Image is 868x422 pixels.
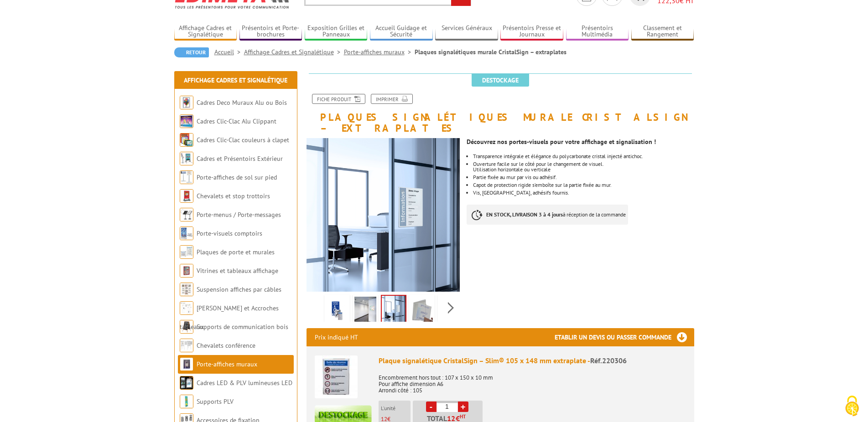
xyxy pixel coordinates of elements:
a: Imprimer [371,94,413,104]
img: Porte-menus / Porte-messages [180,208,193,221]
a: Affichage Cadres et Signalétique [174,24,237,39]
span: Next [447,300,455,315]
img: Plaque signalétique CristalSign – Slim® 105 x 148 mm extraplate [315,355,358,398]
a: - [426,401,437,412]
li: Plaques signalétiques murale CristalSign – extraplates [415,47,567,57]
a: Supports de communication bois [197,323,288,331]
img: Supports PLV [180,395,193,408]
img: 220306_support_affiche_mural.jpg [411,297,433,325]
li: Ouverture facile sur le côté pour le changement de visuel. Utilisation horizontale ou verticale [473,161,694,172]
img: Chevalets et stop trottoirs [180,189,193,203]
a: Supports PLV [197,397,234,406]
img: Vitrines et tableaux affichage [180,264,193,278]
img: Suspension affiches par câbles [180,283,193,296]
img: Cadres Deco Muraux Alu ou Bois [180,96,193,109]
a: Cadres Clic-Clac Alu Clippant [197,117,276,125]
a: Exposition Grilles et Panneaux [305,24,368,39]
img: 220306.gif [439,297,461,325]
a: Porte-affiches muraux [344,48,415,56]
a: Porte-affiches de sol sur pied [197,173,277,181]
a: [PERSON_NAME] et Accroches tableaux [180,304,279,331]
a: Vitrines et tableaux affichage [197,267,278,275]
img: Porte-affiches de sol sur pied [180,170,193,184]
p: à réception de la commande [467,205,628,225]
p: Encombrement hors tout : 107 x 150 x 10 mm Pour affiche dimension A6 Arrondi côté : 105 [379,368,686,394]
span: 12 [447,415,456,422]
a: Cadres et Présentoirs Extérieur [197,154,283,163]
img: Porte-visuels comptoirs [180,226,193,240]
img: Chevalets conférence [180,339,193,352]
button: Cookies (fenêtre modale) [836,391,868,422]
a: Présentoirs Presse et Journaux [500,24,563,39]
img: 220304_220305_220306_plaque_signaletique_cristalsign.jpg [326,297,348,325]
div: Plaque signalétique CristalSign – Slim® 105 x 148 mm extraplate - [379,355,686,366]
a: Retour [174,47,209,57]
a: Accueil Guidage et Sécurité [370,24,433,39]
a: Cadres Clic-Clac couleurs à clapet [197,136,289,144]
a: Plaques de porte et murales [197,248,275,256]
img: Cadres LED & PLV lumineuses LED [180,376,193,390]
img: 220306_support_affiche_mural_situation.jpg [382,296,405,324]
a: Présentoirs Multimédia [566,24,629,39]
img: plaques_de_porte_murales_220306_3.jpg [354,297,376,325]
img: 220306_support_affiche_mural_situation.jpg [307,138,460,292]
a: Affichage Cadres et Signalétique [244,48,344,56]
a: Porte-menus / Porte-messages [197,211,281,219]
a: Chevalets et stop trottoirs [197,192,270,200]
sup: HT [460,413,466,420]
a: Porte-affiches muraux [197,360,257,368]
img: Cadres Clic-Clac Alu Clippant [180,114,193,128]
img: Cadres et Présentoirs Extérieur [180,152,193,165]
div: Vis, [GEOGRAPHIC_DATA], adhésifs fournis. [473,190,694,196]
strong: EN STOCK, LIVRAISON 3 à 4 jours [486,211,563,218]
img: Cimaises et Accroches tableaux [180,301,193,315]
a: Affichage Cadres et Signalétique [184,76,287,84]
img: Cookies (fenêtre modale) [841,395,863,417]
a: Fiche produit [312,94,365,104]
a: Classement et Rangement [631,24,694,39]
span: Destockage [472,74,529,87]
a: Suspension affiches par câbles [197,285,281,293]
span: Réf.220306 [590,356,627,365]
a: Accueil [214,48,244,56]
div: Découvrez nos portes-visuels pour votre affichage et signalisation ! [467,139,694,144]
h3: Etablir un devis ou passer commande [555,328,694,346]
a: Présentoirs et Porte-brochures [239,24,302,39]
a: Cadres LED & PLV lumineuses LED [197,379,292,387]
li: Capot de protection rigide s’emboîte sur la partie fixée au mur. [473,182,694,188]
p: Prix indiqué HT [315,328,358,346]
a: Cadres Deco Muraux Alu ou Bois [197,98,287,107]
p: L'unité [381,405,411,412]
span: € [456,415,460,422]
img: Cadres Clic-Clac couleurs à clapet [180,133,193,147]
a: Services Généraux [435,24,498,39]
img: Porte-affiches muraux [180,357,193,371]
a: Chevalets conférence [197,341,255,350]
a: Porte-visuels comptoirs [197,229,262,237]
li: Transparence intégrale et élégance du polycarbonate cristal injecté antichoc. [473,154,694,159]
li: Partie fixée au mur par vis ou adhésif. [473,175,694,180]
a: + [458,401,468,412]
img: Plaques de porte et murales [180,245,193,259]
